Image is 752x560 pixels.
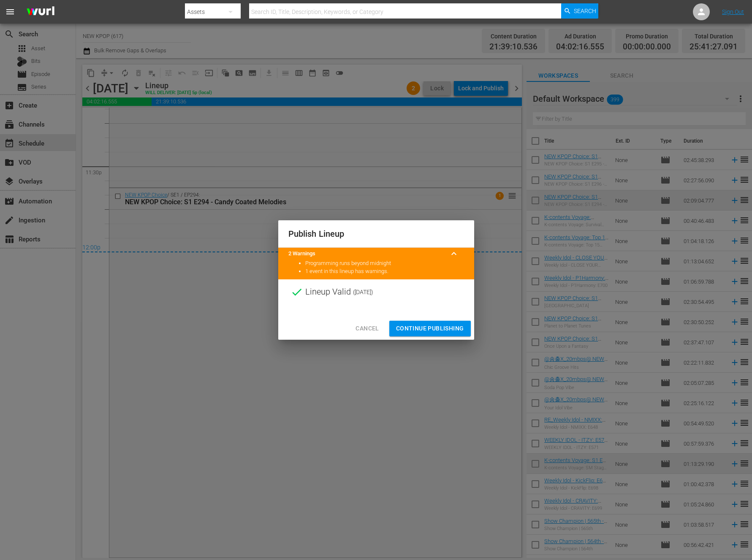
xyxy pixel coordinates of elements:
span: Search [574,3,596,19]
span: Cancel [356,323,379,334]
span: Continue Publishing [396,323,464,334]
button: Cancel [349,321,386,336]
title: 2 Warnings [288,250,444,258]
h2: Publish Lineup [288,227,464,241]
img: ans4CAIJ8jUAAAAAAAAAAAAAAAAAAAAAAAAgQb4GAAAAAAAAAAAAAAAAAAAAAAAAJMjXAAAAAAAAAAAAAAAAAAAAAAAAgAT5G... [20,2,61,22]
span: ( [DATE] ) [353,286,373,298]
li: Programming runs beyond midnight [305,260,464,268]
button: Continue Publishing [389,321,471,336]
span: keyboard_arrow_up [449,249,459,259]
button: keyboard_arrow_up [444,243,464,264]
a: Sign Out [722,8,744,15]
span: menu [5,7,15,17]
li: 1 event in this lineup has warnings. [305,268,464,276]
div: Lineup Valid [278,279,474,305]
